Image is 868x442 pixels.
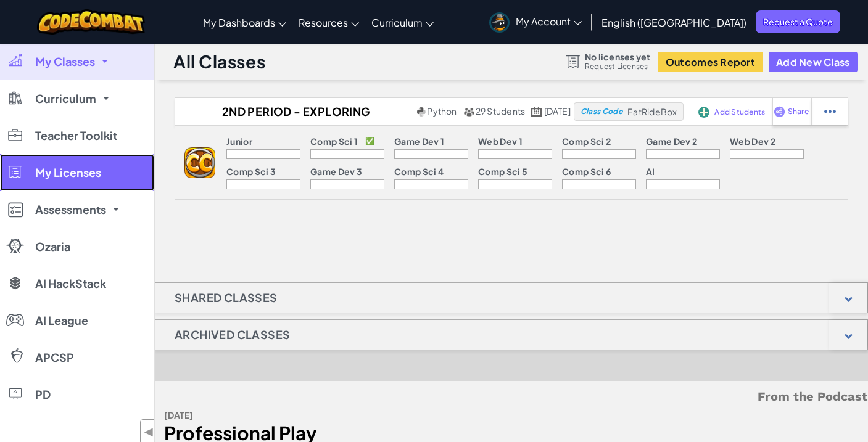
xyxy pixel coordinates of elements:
span: English ([GEOGRAPHIC_DATA]) [601,16,746,29]
p: ✅ [365,136,374,146]
img: python.png [417,107,426,117]
h2: 2nd Period - Exploring Computer Science [175,102,414,121]
span: Curriculum [35,93,96,104]
p: Game Dev 2 [646,136,697,146]
p: AI [646,166,655,176]
button: Outcomes Report [658,52,763,72]
span: My Classes [35,56,95,67]
a: English ([GEOGRAPHIC_DATA]) [595,6,753,39]
a: 2nd Period - Exploring Computer Science Python 29 Students [DATE] [175,102,574,121]
span: Share [788,108,809,115]
p: Game Dev 1 [394,136,444,146]
h1: All Classes [173,50,265,73]
span: AI HackStack [35,278,106,289]
p: Comp Sci 4 [394,166,444,176]
div: [DATE] [164,406,506,424]
span: Teacher Toolkit [35,130,117,141]
span: Resources [299,16,348,29]
p: Comp Sci 1 [310,136,358,146]
img: MultipleUsers.png [463,107,474,117]
span: Class Code [581,108,622,115]
img: calendar.svg [531,107,542,117]
h1: Archived Classes [155,319,309,350]
img: IconAddStudents.svg [698,107,709,118]
a: My Dashboards [197,6,292,39]
span: Add Students [714,108,765,116]
span: AI League [35,315,88,326]
span: Curriculum [371,16,423,29]
a: Resources [292,6,365,39]
span: Assessments [35,204,106,215]
img: IconStudentEllipsis.svg [824,106,836,117]
span: 29 Students [476,105,526,117]
span: No licenses yet [585,52,650,62]
p: Web Dev 2 [730,136,775,146]
p: Web Dev 1 [478,136,523,146]
span: My Licenses [35,167,101,178]
p: Game Dev 3 [310,166,362,176]
img: logo [184,147,215,178]
p: Comp Sci 2 [562,136,611,146]
p: Comp Sci 5 [478,166,527,176]
p: Junior [226,136,252,146]
a: My Account [483,2,588,41]
a: Request Licenses [585,62,650,72]
a: Request a Quote [756,10,840,33]
span: Python [427,105,457,117]
p: Comp Sci 6 [562,166,611,176]
span: EatRideBox [627,106,677,117]
p: Comp Sci 3 [226,166,276,176]
div: Professional Play [164,424,506,442]
h1: Shared Classes [155,282,297,313]
span: Ozaria [35,241,70,252]
span: My Account [516,15,582,28]
span: [DATE] [544,105,571,117]
a: Curriculum [365,6,440,39]
img: avatar [489,12,510,33]
span: My Dashboards [203,16,275,29]
img: CodeCombat logo [37,9,145,35]
h5: From the Podcast [164,387,867,406]
button: Add New Class [769,52,858,72]
img: IconShare_Purple.svg [774,106,785,117]
span: ◀ [144,423,154,441]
